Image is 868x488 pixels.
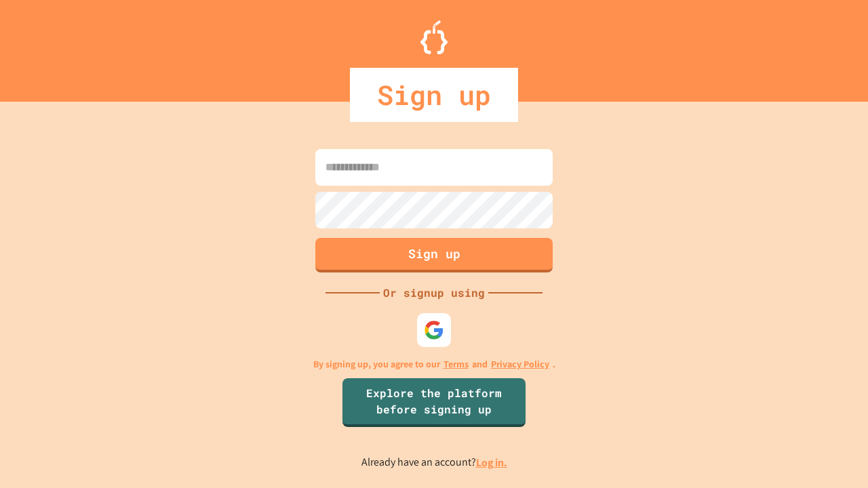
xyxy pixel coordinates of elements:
[491,357,549,371] a: Privacy Policy
[361,454,507,471] p: Already have an account?
[380,285,488,301] div: Or signup using
[342,378,526,427] a: Explore the platform before signing up
[424,320,444,340] img: google-icon.svg
[350,68,518,122] div: Sign up
[476,455,507,470] a: Log in.
[315,238,553,272] button: Sign up
[443,357,469,371] a: Terms
[420,20,448,54] img: Logo.svg
[313,357,555,371] p: By signing up, you agree to our and .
